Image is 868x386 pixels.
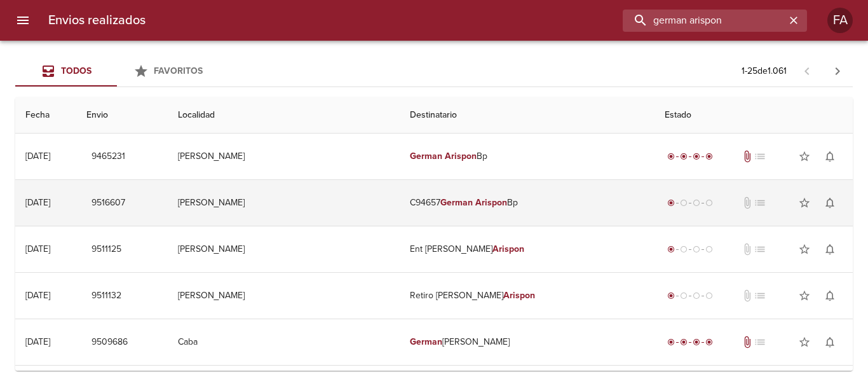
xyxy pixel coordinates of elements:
th: Estado [654,97,853,134]
span: 9465231 [92,149,125,165]
em: German [410,336,442,347]
span: radio_button_checked [667,153,675,160]
td: C94657 Bp [400,180,654,226]
em: Arispon [445,151,477,162]
th: Localidad [168,97,400,134]
button: Activar notificaciones [817,237,843,262]
button: Activar notificaciones [817,283,843,308]
p: 1 - 25 de 1.061 [742,65,787,78]
span: notifications_none [824,336,836,348]
th: Envio [76,97,168,134]
span: No tiene pedido asociado [754,336,766,348]
div: [DATE] [25,151,50,162]
span: radio_button_unchecked [680,199,688,207]
td: [PERSON_NAME] [168,180,400,226]
span: attach_file [741,150,754,163]
td: Ent [PERSON_NAME] [400,226,654,272]
button: Agregar a favoritos [792,329,817,355]
span: star_border [798,243,811,256]
button: 9509686 [86,331,133,354]
span: radio_button_checked [667,338,675,346]
span: radio_button_checked [680,338,688,346]
button: 9511125 [86,238,127,261]
span: notifications_none [824,150,836,163]
span: 9509686 [92,334,128,350]
span: radio_button_checked [667,292,675,300]
span: No tiene pedido asociado [754,150,766,163]
span: No tiene documentos adjuntos [741,196,754,209]
td: Caba [168,319,400,365]
button: menu [8,5,38,36]
span: radio_button_unchecked [693,292,700,300]
span: radio_button_checked [705,338,713,346]
span: No tiene pedido asociado [754,243,766,256]
button: 9511132 [86,284,127,308]
span: radio_button_unchecked [693,199,700,207]
span: No tiene pedido asociado [754,289,766,302]
span: Todos [61,65,92,76]
span: 9511125 [92,242,122,258]
span: radio_button_unchecked [680,245,688,253]
span: radio_button_unchecked [705,245,713,253]
span: star_border [798,150,811,163]
span: No tiene documentos adjuntos [741,289,754,302]
span: 9516607 [92,195,125,211]
div: [DATE] [25,244,50,254]
span: No tiene documentos adjuntos [741,243,754,256]
span: radio_button_unchecked [705,292,713,300]
span: star_border [798,336,811,348]
span: star_border [798,196,811,209]
div: Tabs Envios [15,56,219,86]
button: Activar notificaciones [817,190,843,216]
th: Fecha [15,97,76,134]
span: notifications_none [824,289,836,302]
td: [PERSON_NAME] [168,273,400,319]
div: Generado [665,196,715,209]
h6: Envios realizados [48,10,146,31]
div: Generado [665,243,715,256]
div: Abrir información de usuario [827,8,853,33]
th: Destinatario [400,97,654,134]
span: radio_button_unchecked [705,199,713,207]
span: notifications_none [824,243,836,256]
span: radio_button_checked [705,153,713,160]
td: [PERSON_NAME] [168,134,400,179]
div: FA [827,8,853,33]
span: Favoritos [154,65,203,76]
span: radio_button_checked [693,153,700,160]
em: German [410,151,442,162]
div: [DATE] [25,336,50,347]
td: [PERSON_NAME] [400,319,654,365]
button: Activar notificaciones [817,144,843,169]
div: [DATE] [25,290,50,301]
span: notifications_none [824,196,836,209]
td: Bp [400,134,654,179]
span: radio_button_unchecked [680,292,688,300]
button: Agregar a favoritos [792,190,817,216]
span: 9511132 [92,288,122,304]
span: radio_button_checked [667,245,675,253]
span: radio_button_checked [693,338,700,346]
em: Arispon [475,197,507,208]
input: buscar [623,10,785,32]
button: 9465231 [86,145,130,169]
span: radio_button_checked [667,199,675,207]
em: Arispon [503,290,535,301]
button: Agregar a favoritos [792,283,817,308]
div: [DATE] [25,197,50,208]
td: Retiro [PERSON_NAME] [400,273,654,319]
span: radio_button_checked [680,153,688,160]
button: Agregar a favoritos [792,237,817,262]
span: star_border [798,289,811,302]
em: Arispon [492,244,524,254]
span: radio_button_unchecked [693,245,700,253]
span: No tiene pedido asociado [754,196,766,209]
button: Activar notificaciones [817,329,843,355]
span: Tiene documentos adjuntos [741,336,754,348]
em: German [440,197,473,208]
button: 9516607 [86,191,130,215]
div: Entregado [665,336,715,348]
div: Generado [665,289,715,302]
button: Agregar a favoritos [792,144,817,169]
td: [PERSON_NAME] [168,226,400,272]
